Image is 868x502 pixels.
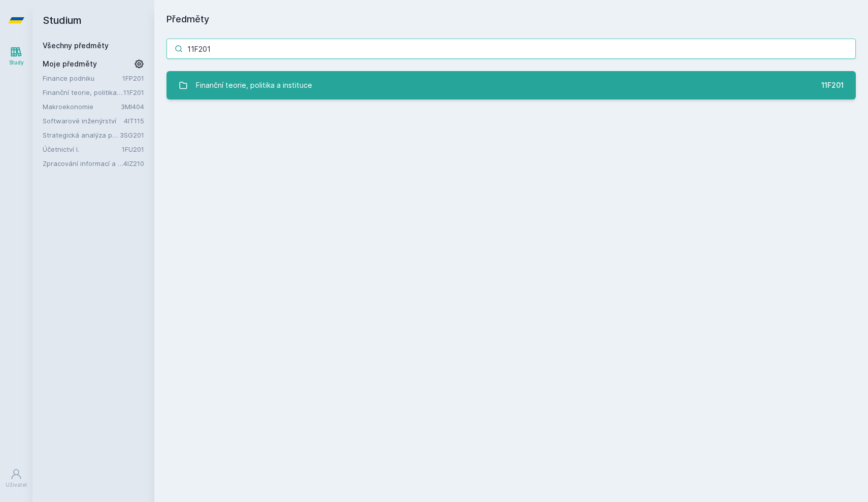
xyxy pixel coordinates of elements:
a: Study [2,41,30,72]
a: Strategická analýza pro informatiky a statistiky [43,130,120,140]
a: Makroekonomie [43,102,121,112]
a: 4IT115 [124,117,144,125]
a: Softwarové inženýrství [43,116,124,126]
div: Study [9,59,24,66]
a: 1FP201 [122,74,144,82]
a: Finanční teorie, politika a instituce 11F201 [166,71,856,99]
a: Všechny předměty [43,41,109,50]
a: Účetnictví I. [43,144,122,154]
a: Zpracování informací a znalostí [43,158,123,169]
a: 4IZ210 [123,159,144,168]
span: Moje předměty [43,59,97,69]
div: 11F201 [821,80,844,90]
a: Finanční teorie, politika a instituce [43,87,123,97]
h1: Předměty [166,12,856,26]
input: Název nebo ident předmětu… [166,39,856,59]
a: 11F201 [123,88,144,96]
a: 1FU201 [122,145,144,153]
a: 3SG201 [120,131,144,139]
a: Uživatel [2,463,30,494]
a: 3MI404 [121,103,144,111]
a: Finance podniku [43,73,122,83]
div: Finanční teorie, politika a instituce [196,75,312,95]
div: Uživatel [6,481,27,489]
